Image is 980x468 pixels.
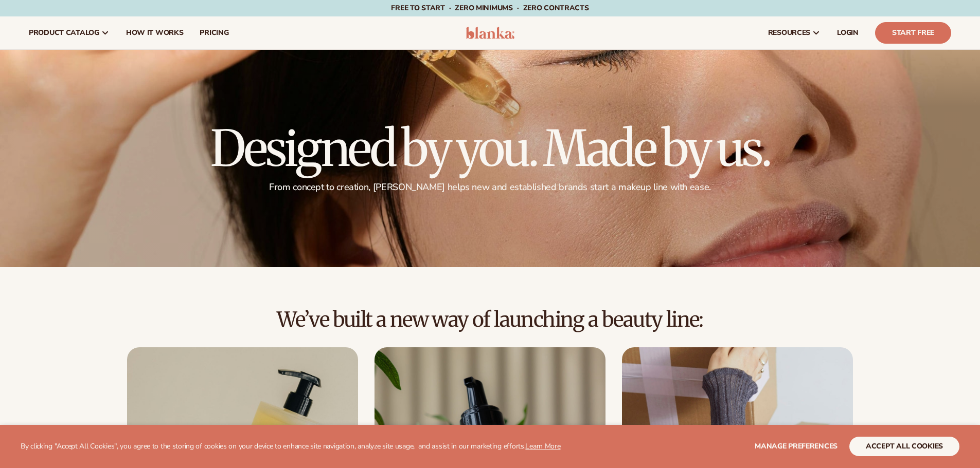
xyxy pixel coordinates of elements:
span: Free to start · ZERO minimums · ZERO contracts [391,3,589,13]
a: Learn More [525,441,560,451]
a: pricing [191,16,237,49]
img: logo [466,27,514,39]
span: pricing [200,29,228,37]
button: Manage preferences [755,437,838,456]
a: product catalog [21,16,118,49]
p: By clicking "Accept All Cookies", you agree to the storing of cookies on your device to enhance s... [21,442,561,451]
span: Manage preferences [755,441,838,451]
button: accept all cookies [849,437,959,456]
h2: We’ve built a new way of launching a beauty line: [29,308,951,331]
span: resources [768,29,810,37]
h1: Designed by you. Made by us. [210,124,770,173]
a: Start Free [875,22,951,44]
span: How It Works [126,29,184,37]
a: How It Works [118,16,192,49]
a: LOGIN [829,16,867,49]
span: product catalog [29,29,99,37]
a: resources [760,16,829,49]
span: LOGIN [837,29,859,37]
p: From concept to creation, [PERSON_NAME] helps new and established brands start a makeup line with... [210,181,770,193]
